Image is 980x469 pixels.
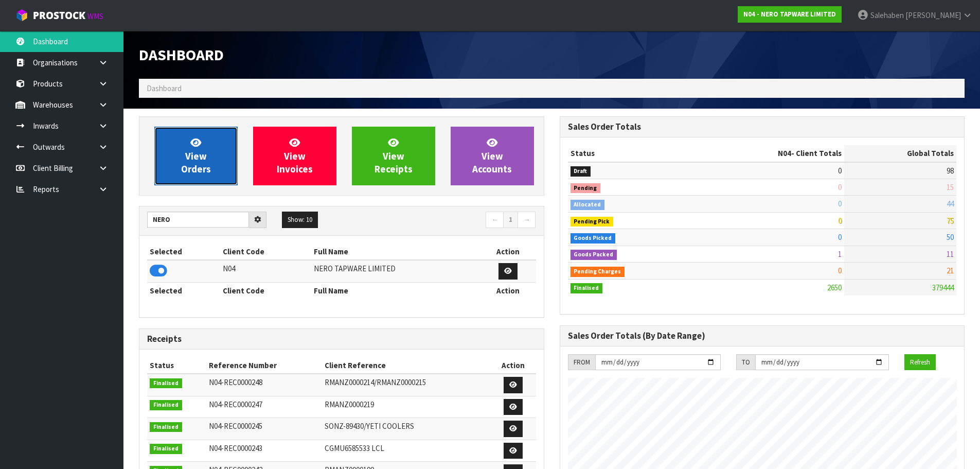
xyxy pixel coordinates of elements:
span: N04-REC0000247 [209,399,262,409]
span: Pending [571,183,601,194]
div: FROM [568,354,595,371]
span: Draft [571,166,591,177]
a: → [518,212,536,228]
span: 379444 [932,283,954,292]
span: N04-REC0000243 [209,443,262,453]
th: Client Code [220,282,311,299]
span: Salehaben [870,10,904,20]
span: 0 [838,166,842,176]
a: 1 [503,212,518,228]
td: N04 [220,260,311,282]
th: Client Reference [322,357,491,374]
span: Goods Picked [571,233,616,244]
th: Client Code [220,244,311,260]
span: 0 [838,232,842,242]
span: Finalised [150,400,182,410]
th: Selected [147,282,220,299]
span: N04-REC0000248 [209,377,262,387]
strong: N04 - NERO TAPWARE LIMITED [743,10,836,19]
th: Action [480,244,536,260]
a: ← [486,212,504,228]
img: cube-alt.png [15,9,28,22]
span: ProStock [33,9,85,22]
span: N04-REC0000245 [209,421,262,431]
h3: Sales Order Totals [568,122,957,132]
span: 15 [947,182,954,192]
span: Goods Packed [571,250,617,260]
span: View Receipts [375,136,413,175]
span: RMANZ0000214/RMANZ0000215 [325,377,426,387]
span: 98 [947,166,954,176]
span: CGMU6585533 LCL [325,443,384,453]
span: [PERSON_NAME] [905,10,961,20]
span: 44 [947,199,954,209]
th: Full Name [311,282,480,299]
span: 0 [838,199,842,209]
span: SONZ-89430/YETI COOLERS [325,421,414,431]
a: ViewReceipts [352,127,435,185]
span: 50 [947,232,954,242]
a: ViewOrders [154,127,238,185]
th: Status [568,145,696,162]
span: Finalised [571,283,603,293]
span: 0 [838,182,842,192]
input: Search clients [147,212,249,228]
span: 1 [838,249,842,259]
span: Dashboard [139,45,224,64]
h3: Receipts [147,334,536,344]
th: Full Name [311,244,480,260]
button: Refresh [904,354,936,371]
small: WMS [87,11,103,21]
span: Pending Pick [571,217,614,227]
span: Dashboard [147,83,182,93]
th: Action [480,282,536,299]
button: Show: 10 [282,212,318,228]
span: N04 [778,148,791,158]
th: - Client Totals [696,145,844,162]
th: Status [147,357,206,374]
span: Finalised [150,444,182,454]
span: View Accounts [472,136,512,175]
nav: Page navigation [349,212,536,230]
th: Reference Number [206,357,322,374]
span: 0 [838,216,842,225]
span: 75 [947,216,954,225]
a: ViewInvoices [253,127,336,185]
div: TO [736,354,755,371]
span: Allocated [571,200,605,210]
a: N04 - NERO TAPWARE LIMITED [738,6,842,23]
span: 11 [947,249,954,259]
td: NERO TAPWARE LIMITED [311,260,480,282]
th: Action [491,357,536,374]
span: RMANZ0000219 [325,399,374,409]
span: 0 [838,266,842,275]
span: View Orders [181,136,211,175]
span: Finalised [150,378,182,389]
span: 2650 [827,283,842,292]
th: Global Totals [844,145,956,162]
span: Finalised [150,422,182,432]
span: 21 [947,266,954,275]
span: View Invoices [277,136,313,175]
span: Pending Charges [571,267,625,277]
th: Selected [147,244,220,260]
h3: Sales Order Totals (By Date Range) [568,331,957,341]
a: ViewAccounts [451,127,534,185]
